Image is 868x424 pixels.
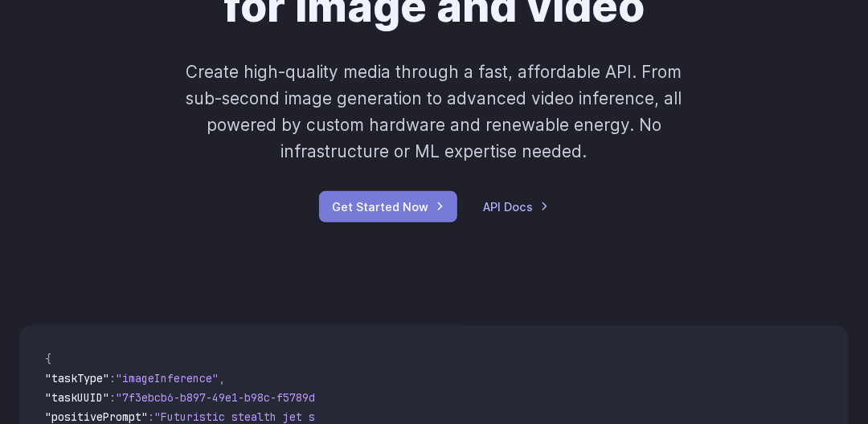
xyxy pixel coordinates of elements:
span: { [45,352,51,366]
a: Get Started Now [319,191,457,222]
p: Create high-quality media through a fast, affordable API. From sub-second image generation to adv... [169,59,699,165]
span: "7f3ebcb6-b897-49e1-b98c-f5789d2d40d7" [116,390,360,405]
span: : [109,371,116,385]
span: "Futuristic stealth jet streaking through a neon-lit cityscape with glowing purple exhaust" [154,410,739,424]
span: "positivePrompt" [45,410,148,424]
span: "imageInference" [116,371,219,385]
span: "taskUUID" [45,390,109,405]
span: : [148,410,154,424]
span: : [109,390,116,405]
span: , [219,371,225,385]
span: "taskType" [45,371,109,385]
a: API Docs [483,198,549,216]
